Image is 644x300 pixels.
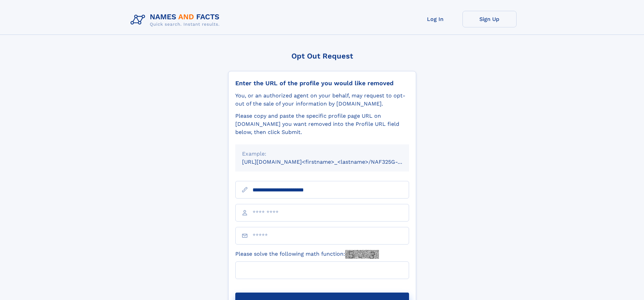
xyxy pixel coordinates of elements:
a: Log In [408,11,462,27]
small: [URL][DOMAIN_NAME]<firstname>_<lastname>/NAF325G-xxxxxxxx [242,159,422,165]
img: Logo Names and Facts [128,11,225,29]
a: Sign Up [462,11,517,27]
div: Opt Out Request [228,52,416,60]
div: Example: [242,150,402,158]
div: You, or an authorized agent on your behalf, may request to opt-out of the sale of your informatio... [235,92,409,108]
div: Enter the URL of the profile you would like removed [235,79,409,87]
label: Please solve the following math function: [235,250,379,259]
div: Please copy and paste the specific profile page URL on [DOMAIN_NAME] you want removed into the Pr... [235,112,409,136]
